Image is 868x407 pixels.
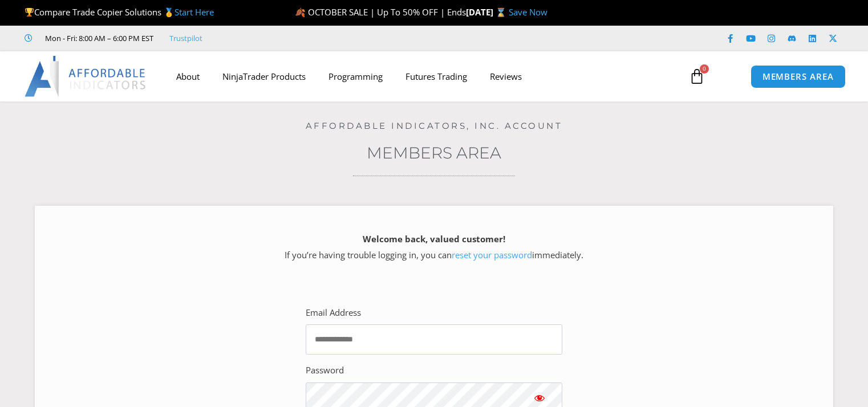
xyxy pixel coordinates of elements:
[700,64,709,74] span: 0
[175,6,214,18] a: Start Here
[509,6,547,18] a: Save Now
[55,231,813,263] p: If you’re having trouble logging in, you can immediately.
[363,233,505,245] strong: Welcome back, valued customer!
[165,63,677,89] nav: Menu
[367,143,501,162] a: Members Area
[211,63,317,89] a: NinjaTrader Products
[295,6,466,18] span: 🍂 OCTOBER SALE | Up To 50% OFF | Ends
[394,63,478,89] a: Futures Trading
[42,31,153,45] span: Mon - Fri: 8:00 AM – 6:00 PM EST
[306,305,361,321] label: Email Address
[169,31,202,45] a: Trustpilot
[452,249,532,261] a: reset your password
[306,363,344,378] label: Password
[751,65,846,88] a: MEMBERS AREA
[317,63,394,89] a: Programming
[478,63,533,89] a: Reviews
[25,56,147,97] img: LogoAI | Affordable Indicators – NinjaTrader
[672,60,722,93] a: 0
[165,63,211,89] a: About
[25,6,214,18] span: Compare Trade Copier Solutions 🥇
[25,8,34,17] img: 🏆
[466,6,509,18] strong: [DATE] ⌛
[306,120,563,131] a: Affordable Indicators, Inc. Account
[762,72,834,81] span: MEMBERS AREA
